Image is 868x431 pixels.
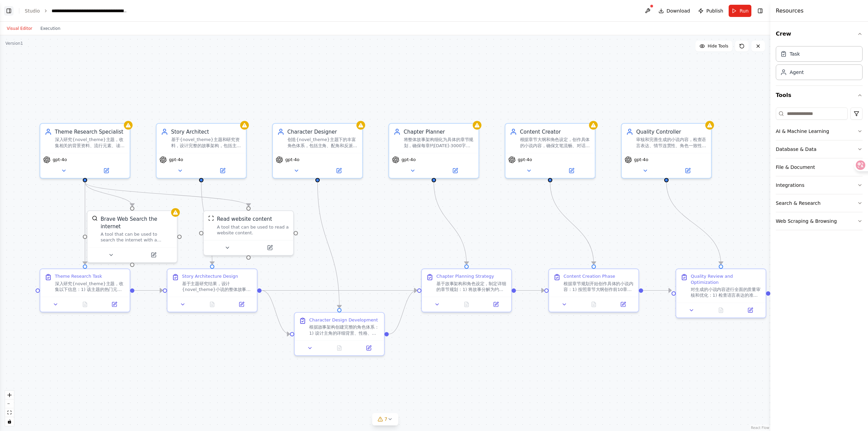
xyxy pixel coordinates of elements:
g: Edge from 02f30552-3939-429c-bb04-52cfd5d4ddd0 to 2d18379b-3bbc-4bfe-8fb6-7cff0cf6658b [134,287,163,294]
div: Chapter Planner [404,128,474,135]
button: zoom out [5,399,14,408]
button: Search & Research [776,194,863,212]
g: Edge from 922b3a7f-25a5-4899-aa9e-84ea43109f8b to f705cad6-c5da-4560-b6b5-f9f0bb59b739 [643,287,672,294]
div: 审核和完善生成的小说内容，检查语言表达、情节连贯性、角色一致性，确保整体质量符合出版标准 [636,137,707,149]
g: Edge from 40a39b63-5521-4cf9-9f88-e02861838f19 to 02f30552-3939-429c-bb04-52cfd5d4ddd0 [81,182,88,265]
div: Brave Web Search the internet [101,215,173,230]
div: Chapter Planning Strategy基于故事架构和角色设定，制定详细的章节规划：1) 将故事分解为约400-500章(每章[DATE]-3000字) 2) 为每章分配具体的情节内容... [421,269,512,313]
div: A tool that can be used to search the internet with a search_query. [101,231,173,243]
button: Open in side panel [133,251,174,259]
div: Quality Controller [636,128,707,135]
button: 7 [372,413,398,426]
div: Character Design Development [309,317,378,323]
div: BraveSearchToolBrave Web Search the internetA tool that can be used to search the internet with a... [87,210,178,263]
div: Quality Controller审核和完善生成的小说内容，检查语言表达、情节连贯性、角色一致性，确保整体质量符合出版标准gpt-4o [621,123,712,179]
div: Content Creation Phase根据章节规划开始创作具体的小说内容：1) 按照章节大纲创作前10章的完整内容 2) 确保每章达到[DATE]-3000字的目标长度 3) 保持角色性格... [548,269,639,313]
button: zoom in [5,391,14,399]
div: Version 1 [5,41,23,46]
div: 基于主题研究结果，设计{novel_theme}小说的整体故事架构：1) 确定故事的核心冲突和主线剧情 2) 设计2-3条重要副线 3) 规划故事的开端、发展、高潮、结局结构 4) 设计适合10... [182,281,253,292]
button: No output available [197,300,228,309]
g: Edge from 0e9577e6-0f90-42f1-b807-3795e2ae43f5 to 278f1d29-2f83-4e56-9776-857e426a3c71 [314,182,343,308]
button: Open in side panel [202,166,243,175]
button: Execution [36,24,64,33]
div: 根据章节大纲和角色设定，创作具体的小说内容，确保文笔流畅、对话自然、描写生动，符合{novel_theme}主题的风格特色 [520,137,591,149]
g: Edge from 2d18379b-3bbc-4bfe-8fb6-7cff0cf6658b to 21204a1f-b4fb-4d41-b034-3c814af9ccda [261,287,417,294]
div: 深入研究{novel_theme}主题，收集相关的背景资料、流行元素、读者喜好和创作素材，为小说创作提供丰富的知识基础 [55,137,125,149]
div: Quality Review and Optimization [691,274,761,285]
g: Edge from 21204a1f-b4fb-4d41-b034-3c814af9ccda to 922b3a7f-25a5-4899-aa9e-84ea43109f8b [516,287,545,294]
g: Edge from 1ba5d8d5-b71a-4d59-9e3d-f49b673c3230 to 922b3a7f-25a5-4899-aa9e-84ea43109f8b [547,182,597,265]
a: Studio [25,8,40,14]
div: Theme Research Task深入研究{novel_theme}主题，收集以下信息：1) 该主题的热门元素和经典套路 2) 目标读者群体的喜好 3) 同类作品的成功案例分析 4) 可用的... [40,269,131,313]
button: Database & Data [776,140,863,158]
span: Run [739,7,749,14]
button: Open in side panel [611,300,636,309]
div: 基于故事架构和角色设定，制定详细的章节规划：1) 将故事分解为约400-500章(每章[DATE]-3000字) 2) 为每章分配具体的情节内容和角色发展 3) 设计章节间的悬念和连接点 4) ... [436,281,507,292]
div: Chapter Planner将整体故事架构细化为具体的章节规划，确保每章约[DATE]-3000字，合理分配剧情节奏，设计章节间的连接和悬念设置gpt-4o [389,123,479,179]
button: Visual Editor [3,24,36,33]
g: Edge from 40a39b63-5521-4cf9-9f88-e02861838f19 to 78133e3c-23a9-483a-80b6-76816e599fe4 [81,182,136,207]
div: 根据故事架构创建完整的角色体系：1) 设计主角的详细背景、性格、能力和成长轨迹 2) 创建主要配角(5-8个)的人物档案 3) 设计反派角色的动机和手段 4) 建立角色关系网络 5) 为每个角色... [309,325,380,336]
button: File & Document [776,158,863,176]
div: Character Designer [288,128,358,135]
button: No output available [578,300,609,309]
div: Story Architect [171,128,242,135]
span: gpt-4o [53,157,67,163]
div: Theme Research Specialist深入研究{novel_theme}主题，收集相关的背景资料、流行元素、读者喜好和创作素材，为小说创作提供丰富的知识基础gpt-4o [40,123,131,179]
button: Hide Tools [695,41,732,52]
div: Chapter Planning Strategy [436,274,494,279]
div: Story Architecture Design基于主题研究结果，设计{novel_theme}小说的整体故事架构：1) 确定故事的核心冲突和主线剧情 2) 设计2-3条重要副线 3) 规划故... [167,269,258,313]
g: Edge from 901c95f5-ef5d-44c7-80da-d1e6bb004765 to 21204a1f-b4fb-4d41-b034-3c814af9ccda [430,182,470,265]
a: React Flow attribution [751,426,769,430]
div: Crew [776,43,863,85]
button: Open in side panel [318,166,359,175]
div: Theme Research Specialist [55,128,125,135]
g: Edge from 2d18379b-3bbc-4bfe-8fb6-7cff0cf6658b to 278f1d29-2f83-4e56-9776-857e426a3c71 [261,287,290,338]
div: 根据章节规划开始创作具体的小说内容：1) 按照章节大纲创作前10章的完整内容 2) 确保每章达到[DATE]-3000字的目标长度 3) 保持角色性格一致性和对话风格统一 4) 营造{novel... [564,281,634,292]
div: 深入研究{novel_theme}主题，收集以下信息：1) 该主题的热门元素和经典套路 2) 目标读者群体的喜好 3) 同类作品的成功案例分析 4) 可用的背景设定和世界观构建素材 5) 相关的... [55,281,125,292]
div: 对生成的小说内容进行全面的质量审核和优化：1) 检查语言表达的准确性和流畅性 2) 验证情节逻辑和角色行为的一致性 3) 优化对话的自然度和个性化表达 4) 确保每章的节奏把控合适 5) 提出具... [691,287,761,298]
div: 将整体故事架构细化为具体的章节规划，确保每章约[DATE]-3000字，合理分配剧情节奏，设计章节间的连接和悬念设置 [404,137,474,149]
button: Hide right sidebar [755,6,765,16]
div: 基于{novel_theme}主题和研究资料，设计完整的故事架构，包括主线剧情、副线情节、冲突设置和100万字的整体结构规划 [171,137,242,149]
div: Read website content [217,215,272,222]
button: Open in side panel [667,166,708,175]
img: BraveSearchTool [92,215,98,221]
g: Edge from 15c0f431-fd28-4d0a-9d3d-4dc28f7e7caf to f705cad6-c5da-4560-b6b5-f9f0bb59b739 [663,182,725,265]
span: gpt-4o [285,157,299,163]
img: ScrapeWebsiteTool [208,215,214,221]
span: 7 [384,416,388,423]
div: Theme Research Task [55,274,102,279]
button: Run [729,5,751,17]
div: ScrapeWebsiteToolRead website contentA tool that can be used to read a website content. [203,210,294,256]
span: gpt-4o [634,157,648,163]
button: Open in side panel [356,344,381,352]
button: Open in side panel [102,300,127,309]
button: Open in side panel [435,166,476,175]
span: Hide Tools [708,43,728,49]
g: Edge from 40a39b63-5521-4cf9-9f88-e02861838f19 to bea213f2-6af5-4aaa-af24-9004805ab8fa [81,182,252,207]
button: Open in side panel [249,243,290,252]
div: Task [790,51,800,57]
div: Content Creator [520,128,591,135]
div: Content Creator根据章节大纲和角色设定，创作具体的小说内容，确保文笔流畅、对话自然、描写生动，符合{novel_theme}主题的风格特色gpt-4o [505,123,595,179]
h4: Resources [776,7,804,15]
g: Edge from 403555ea-7754-48b9-bae3-3aafbdd7683d to 2d18379b-3bbc-4bfe-8fb6-7cff0cf6658b [198,182,216,265]
button: No output available [451,300,482,309]
div: Quality Review and Optimization对生成的小说内容进行全面的质量审核和优化：1) 检查语言表达的准确性和流畅性 2) 验证情节逻辑和角色行为的一致性 3) 优化对话的... [675,269,766,318]
button: toggle interactivity [5,417,14,426]
button: No output available [706,306,736,315]
button: Show left sidebar [4,6,14,16]
button: Publish [695,5,726,17]
button: No output available [324,344,355,352]
nav: breadcrumb [25,7,128,14]
button: No output available [70,300,100,309]
div: Character Design Development根据故事架构创建完整的角色体系：1) 设计主角的详细背景、性格、能力和成长轨迹 2) 创建主要配角(5-8个)的人物档案 3) 设计反派角... [294,312,385,356]
div: Character Designer创造{novel_theme}主题下的丰富角色体系，包括主角、配角和反派的详细设定，确保每个角色都有独特的性格、背景和发展轨迹gpt-4o [272,123,363,179]
div: Agent [790,69,804,76]
button: Web Scraping & Browsing [776,212,863,230]
button: Tools [776,86,863,105]
button: Open in side panel [738,306,763,315]
button: Open in side panel [86,166,127,175]
button: Open in side panel [229,300,254,309]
